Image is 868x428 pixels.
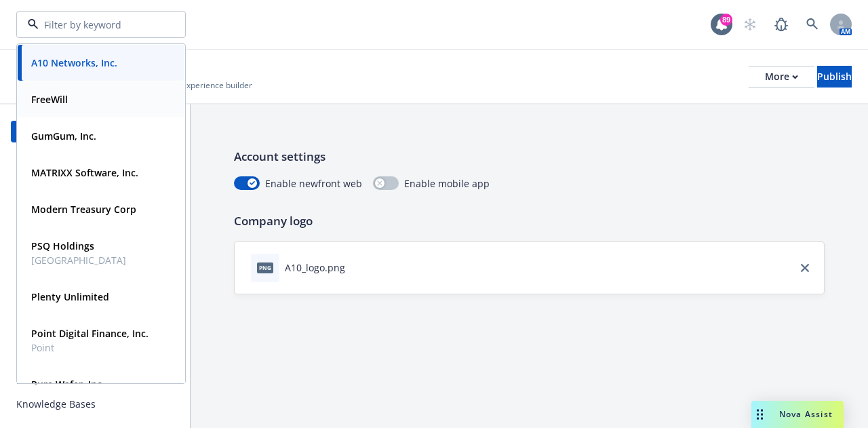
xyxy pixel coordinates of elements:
[31,56,117,69] strong: A10 Networks, Inc.
[779,408,833,420] span: Nova Assist
[31,290,109,303] strong: Plenty Unlimited
[31,253,126,267] span: [GEOGRAPHIC_DATA]
[234,212,825,230] p: Company logo
[11,170,179,183] div: Shared content
[234,148,825,166] p: Account settings
[285,260,345,275] div: A10_logo.png
[11,258,179,279] a: FAQs
[797,260,813,276] a: close
[11,235,179,256] a: Team support
[265,176,362,191] span: Enable newfront web
[817,66,852,87] button: Publish
[31,239,94,252] strong: PSQ Holdings
[351,260,361,275] button: download file
[749,66,814,87] button: More
[11,307,179,320] div: Web portal
[257,262,273,273] span: png
[736,11,764,38] a: Start snowing
[31,327,149,340] strong: Point Digital Finance, Inc.
[751,401,768,428] div: Drag to move
[799,11,826,38] a: Search
[720,14,732,26] div: 89
[16,393,96,415] div: Knowledge Bases
[817,66,852,87] div: Publish
[11,393,179,415] a: Knowledge Bases
[404,176,490,191] span: Enable mobile app
[751,401,844,428] button: Nova Assist
[11,374,179,388] div: Benji
[765,66,798,87] div: More
[768,11,795,38] a: Report a Bug
[39,18,158,32] input: Filter by keyword
[31,203,136,216] strong: Modern Treasury Corp
[11,326,179,347] a: Web portal builder
[11,212,179,233] a: Required notices
[31,130,96,142] strong: GumGum, Inc.
[11,189,179,210] a: Benefits
[31,93,68,106] strong: FreeWill
[31,378,104,391] strong: Pure Wafer, Inc.
[11,121,179,142] a: Customization & settings
[31,341,149,355] span: Point
[31,166,138,179] strong: MATRIXX Software, Inc.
